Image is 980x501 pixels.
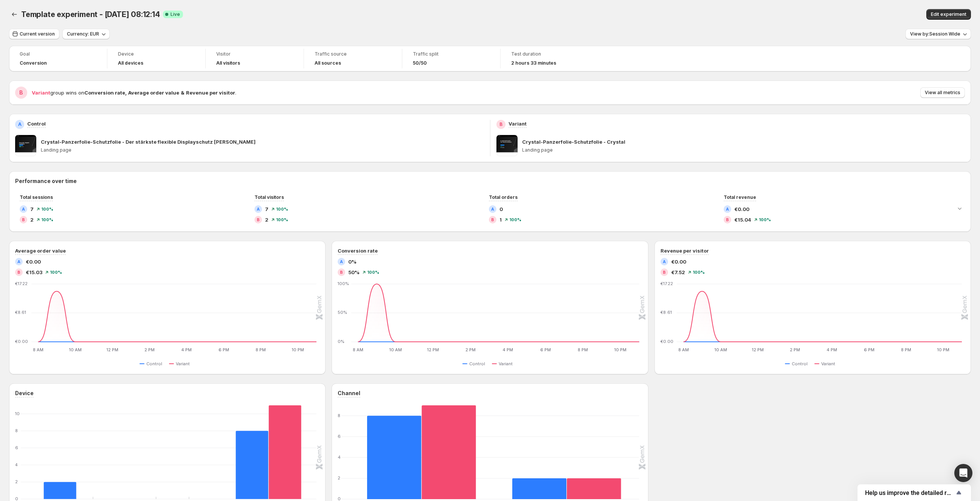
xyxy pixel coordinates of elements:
span: 100 % [693,270,705,275]
text: 8 PM [578,347,588,352]
span: Variant [176,361,190,367]
text: 10 PM [937,347,950,352]
h2: A [17,259,20,264]
text: €17.22 [661,281,673,286]
h2: B [19,89,23,96]
span: Variant [821,361,835,367]
span: 50/50 [413,60,427,66]
span: Live [171,11,180,17]
span: Device [118,51,195,57]
span: Total visitors [254,194,284,200]
h3: Conversion rate [338,247,378,254]
h2: B [22,217,25,222]
span: €0.00 [734,205,749,213]
text: 6 [338,434,341,439]
h4: All sources [315,60,341,66]
h2: B [17,270,20,275]
text: 8 AM [353,347,363,352]
span: €0.00 [671,258,686,265]
text: 6 [15,445,18,450]
rect: Variant 2 [567,460,621,499]
text: 8 AM [678,347,688,352]
a: Traffic sourceAll sources [315,50,391,67]
span: Control [792,361,808,367]
span: Total sessions [20,194,53,200]
g: Desktop: Control 2,Variant 0 [28,405,124,499]
text: 10 PM [292,347,304,352]
span: Control [469,361,485,367]
span: Traffic source [315,51,391,57]
h2: B [340,270,343,275]
text: 2 PM [465,347,476,352]
h2: B [726,217,729,222]
h3: Average order value [15,247,66,254]
span: Current version [20,31,55,37]
text: €8.61 [15,310,26,315]
button: Current version [9,29,59,39]
rect: Variant 9 [422,405,476,499]
span: Total revenue [724,194,756,200]
strong: , [125,90,127,96]
text: 10 AM [69,347,82,352]
text: 50% [338,310,347,315]
text: €17.22 [15,281,28,286]
text: €8.61 [661,310,672,315]
p: Landing page [41,147,484,153]
span: €7.52 [671,268,685,276]
text: 12 PM [427,347,439,352]
span: 100 % [367,270,379,275]
g: Tablet: Control 0,Variant 0 [124,405,220,499]
span: 100 % [509,217,521,222]
text: 8 [15,428,18,433]
h4: All visitors [216,60,240,66]
a: Test duration2 hours 33 minutes [511,50,588,67]
text: 6 PM [864,347,875,352]
button: Show survey - Help us improve the detailed report for A/B campaigns [865,488,963,497]
g: Paid social: Control 2,Variant 2 [494,405,639,499]
span: €0.00 [26,258,41,265]
span: group wins on . [32,90,236,96]
text: 8 PM [901,347,911,352]
strong: Average order value [128,90,179,96]
img: Crystal-Panzerfolie-Schutzfolie - Der stärkste flexible Displayschutz weiss [15,135,36,156]
img: Crystal-Panzerfolie-Schutzfolie - Crystal [496,135,518,156]
span: View by: Session Wide [910,31,960,37]
span: Test duration [511,51,588,57]
rect: Control 2 [512,460,567,499]
text: 10 AM [389,347,402,352]
span: 1 [499,216,502,223]
span: Control [146,361,162,367]
span: Help us improve the detailed report for A/B campaigns [865,489,954,496]
a: VisitorAll visitors [216,50,293,67]
span: Traffic split [413,51,490,57]
span: 2 [30,216,34,223]
span: 0% [348,258,357,265]
text: 6 PM [540,347,551,352]
a: Traffic split50/50 [413,50,490,67]
button: Variant [169,359,193,368]
strong: & [181,90,185,96]
text: 100% [338,281,349,286]
h3: Channel [338,389,360,397]
text: 4 [338,454,341,460]
h2: B [499,121,502,127]
span: 2 [265,216,268,223]
button: Back [9,9,20,20]
span: 0 [499,205,503,213]
h2: A [22,207,25,211]
span: 100 % [276,207,288,211]
text: 2 [338,475,340,481]
button: Control [462,359,488,368]
button: Currency: EUR [62,29,110,39]
g: Direct: Control 8,Variant 9 [349,405,494,499]
span: Template experiment - [DATE] 08:12:14 [21,10,160,19]
p: Control [27,120,46,127]
text: 4 PM [181,347,192,352]
h2: B [663,270,666,275]
text: 12 PM [752,347,764,352]
g: Mobile: Control 8,Variant 11 [220,405,316,499]
text: €0.00 [15,339,28,344]
h2: A [726,207,729,211]
p: Landing page [522,147,965,153]
span: 100 % [41,217,53,222]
